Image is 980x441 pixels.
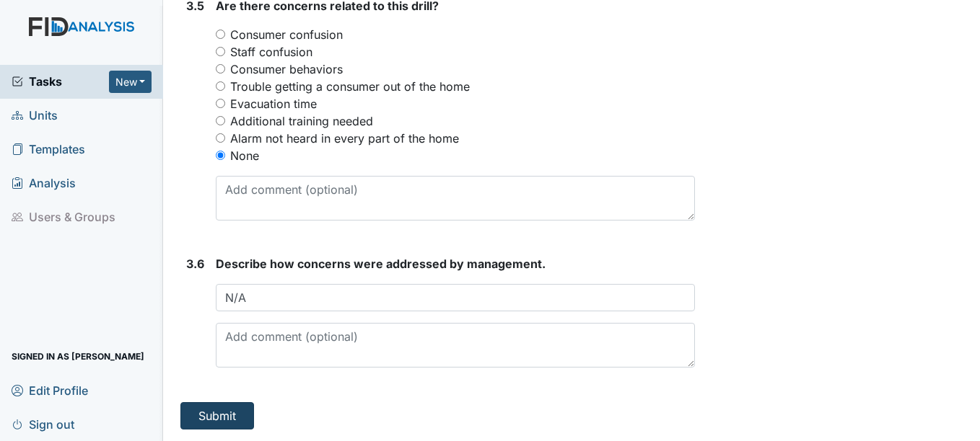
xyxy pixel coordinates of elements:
[230,61,343,78] label: Consumer behaviors
[216,47,225,56] input: Staff confusion
[180,402,254,429] button: Submit
[230,130,459,147] label: Alarm not heard in every part of the home
[216,64,225,73] input: Consumer behaviors
[12,104,58,127] span: Units
[216,81,225,91] input: Trouble getting a consumer out of the home
[12,413,74,435] span: Sign out
[216,30,225,39] input: Consumer confusion
[216,116,225,125] input: Additional training needed
[230,147,259,164] label: None
[230,26,343,43] label: Consumer confusion
[216,151,225,160] input: None
[230,78,470,95] label: Trouble getting a consumer out of the home
[230,43,312,61] label: Staff confusion
[216,133,225,143] input: Alarm not heard in every part of the home
[109,71,152,93] button: New
[12,138,85,161] span: Templates
[12,73,109,90] a: Tasks
[216,257,546,271] span: Describe how concerns were addressed by management.
[12,172,76,195] span: Analysis
[216,99,225,108] input: Evacuation time
[186,255,204,272] label: 3.6
[230,112,373,130] label: Additional training needed
[12,379,88,401] span: Edit Profile
[12,345,144,367] span: Signed in as [PERSON_NAME]
[230,95,317,112] label: Evacuation time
